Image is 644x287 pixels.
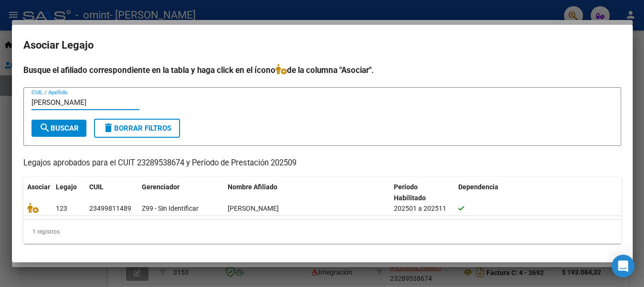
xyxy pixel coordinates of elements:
mat-icon: delete [103,122,114,133]
span: Dependencia [458,183,498,191]
h4: Busque el afiliado correspondiente en la tabla y haga click en el ícono de la columna "Asociar". [23,64,621,76]
div: 202501 a 202511 [394,203,451,214]
span: Borrar Filtros [103,124,171,133]
button: Buscar [32,120,86,137]
div: 23499811489 [89,203,131,214]
div: Open Intercom Messenger [612,255,634,277]
span: Gerenciador [142,183,179,191]
p: Legajos aprobados para el CUIT 23289538674 y Período de Prestación 202509 [23,157,621,169]
span: 123 [56,205,67,212]
span: Legajo [56,183,77,191]
span: Z99 - Sin Identificar [142,205,199,212]
span: Periodo Habilitado [394,183,426,202]
datatable-header-cell: Gerenciador [138,177,224,208]
button: Borrar Filtros [94,119,180,138]
span: CUIL [89,183,104,191]
datatable-header-cell: CUIL [85,177,138,208]
span: Asociar [27,183,50,191]
datatable-header-cell: Legajo [52,177,85,208]
h2: Asociar Legajo [23,36,621,54]
datatable-header-cell: Dependencia [454,177,621,208]
datatable-header-cell: Asociar [23,177,52,208]
span: OLIVARES DAVID NICOLAS [228,205,279,212]
datatable-header-cell: Periodo Habilitado [390,177,454,208]
datatable-header-cell: Nombre Afiliado [224,177,391,208]
span: Buscar [39,124,79,133]
span: Nombre Afiliado [228,183,277,191]
mat-icon: search [39,122,51,133]
div: 1 registros [23,220,621,244]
